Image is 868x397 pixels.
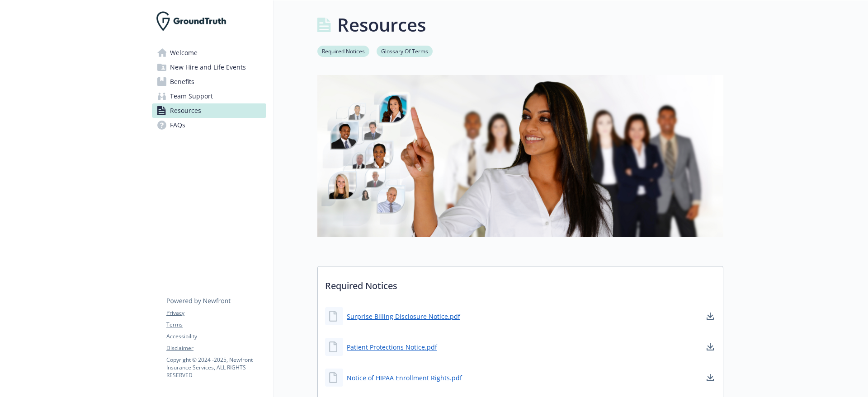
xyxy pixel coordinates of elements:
[705,372,716,383] a: download document
[166,309,266,317] a: Privacy
[152,60,266,75] a: New Hire and Life Events
[152,103,266,118] a: Resources
[317,47,369,55] a: Required Notices
[166,321,266,329] a: Terms
[152,46,266,60] a: Welcome
[705,311,716,322] a: download document
[152,118,266,132] a: FAQs
[170,46,198,60] span: Welcome
[152,89,266,103] a: Team Support
[318,266,723,300] p: Required Notices
[347,312,460,321] a: Surprise Billing Disclosure Notice.pdf
[347,373,462,383] a: Notice of HIPAA Enrollment Rights.pdf
[170,75,194,89] span: Benefits
[166,344,266,352] a: Disclaimer
[170,89,213,103] span: Team Support
[170,103,201,118] span: Resources
[377,47,433,55] a: Glossary Of Terms
[170,118,185,132] span: FAQs
[347,342,437,352] a: Patient Protections Notice.pdf
[337,11,426,38] h1: Resources
[152,75,266,89] a: Benefits
[317,75,723,237] img: resources page banner
[170,60,246,75] span: New Hire and Life Events
[705,341,716,352] a: download document
[166,332,266,341] a: Accessibility
[166,356,266,379] p: Copyright © 2024 - 2025 , Newfront Insurance Services, ALL RIGHTS RESERVED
